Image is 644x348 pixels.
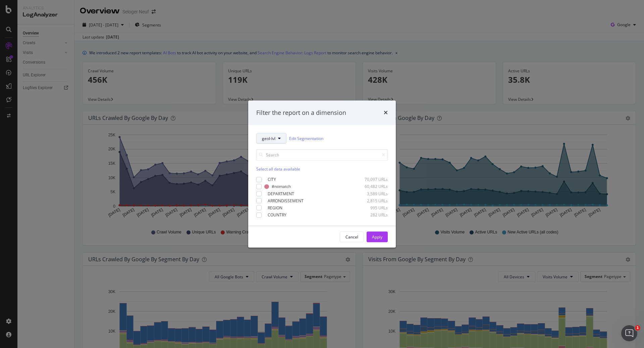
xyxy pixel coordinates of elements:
[384,109,388,117] div: times
[268,191,294,197] div: DEPARTMENT
[355,184,388,190] div: 60,482 URLs
[355,177,388,183] div: 70,097 URLs
[340,231,364,242] button: Cancel
[268,198,304,204] div: ARRONDISSEMENT
[256,133,286,144] button: geol-lvl
[372,234,382,240] div: Apply
[262,136,275,141] span: geol-lvl
[248,100,396,248] div: modal
[355,212,388,218] div: 282 URLs
[289,135,323,142] a: Edit Segmentation
[345,234,358,240] div: Cancel
[268,205,282,211] div: REGION
[355,191,388,197] div: 3,589 URLs
[256,149,388,161] input: Search
[256,166,388,172] div: Select all data available
[272,184,291,190] div: #nomatch
[635,325,640,331] span: 1
[621,325,637,341] iframe: Intercom live chat
[355,205,388,211] div: 995 URLs
[256,109,346,117] div: Filter the report on a dimension
[367,231,388,242] button: Apply
[268,212,286,218] div: COUNTRY
[268,177,276,183] div: CITY
[355,198,388,204] div: 2,815 URLs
